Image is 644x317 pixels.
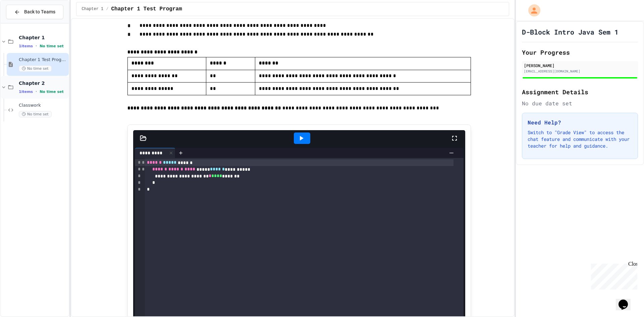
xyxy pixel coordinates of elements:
p: Switch to "Grade View" to access the chat feature and communicate with your teacher for help and ... [528,129,632,149]
div: [EMAIL_ADDRESS][DOMAIN_NAME] [524,69,636,74]
div: Chat with us now!Close [3,3,46,43]
iframe: chat widget [616,290,637,310]
div: [PERSON_NAME] [524,62,636,68]
h3: Need Help? [528,118,632,126]
span: No time set [40,90,64,94]
span: Chapter 2 [19,80,67,86]
span: Chapter 1 Test Program [19,57,67,63]
span: No time set [19,65,52,72]
span: Chapter 1 [82,6,104,12]
button: Back to Teams [6,5,63,19]
span: Chapter 1 [19,35,67,41]
span: • [36,43,37,49]
div: My Account [521,3,542,18]
div: No due date set [522,99,638,107]
span: Classwork [19,103,67,108]
span: Chapter 1 Test Program [111,5,182,13]
h1: D-Block Intro Java Sem 1 [522,27,619,37]
span: 1 items [19,90,33,94]
span: 1 items [19,44,33,48]
h2: Assignment Details [522,87,638,97]
span: / [106,6,108,12]
span: No time set [19,111,52,117]
iframe: chat widget [588,261,637,289]
span: Back to Teams [24,8,55,15]
h2: Your Progress [522,48,638,57]
span: • [36,89,37,94]
span: No time set [40,44,64,48]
